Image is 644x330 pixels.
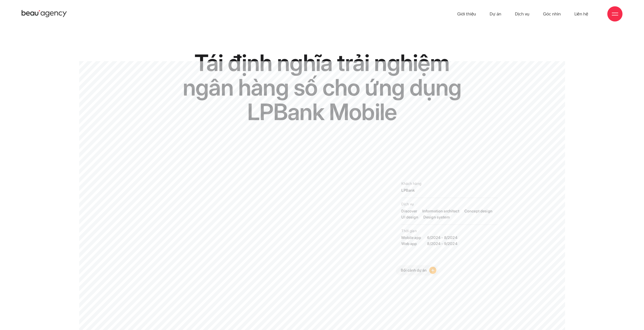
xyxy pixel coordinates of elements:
a: Discover [401,208,417,214]
strong: 6/2024 - 8/2024 [401,235,497,241]
a: Bối cảnh dự án [396,265,438,275]
p: LPBank [401,187,497,193]
span: Thời gian [401,228,497,234]
a: UI design [401,214,418,220]
span: Khách hàng [401,181,497,187]
a: Design system [423,214,450,220]
a: Concept design [464,208,492,214]
span: Dịch vụ [401,201,497,207]
h1: Tái định nghĩa trải nghiệm ngân hàng số cho ứng dụng LPBank Mobile [182,51,462,124]
span: Web app [401,241,422,247]
a: Information architect [422,208,459,214]
strong: 8/2024 - 9/2024 [401,241,497,247]
span: Mobile app [401,235,422,241]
